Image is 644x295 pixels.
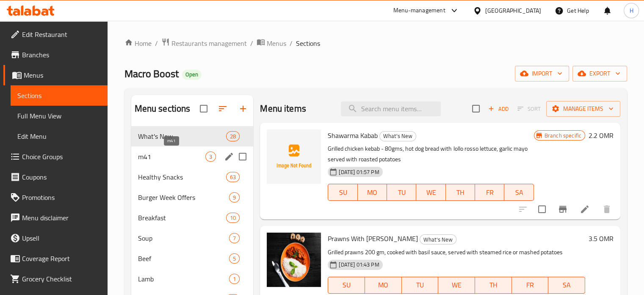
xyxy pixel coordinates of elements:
[3,187,108,208] a: Promotions
[131,269,254,289] div: Lamb1
[390,186,413,199] span: TU
[328,129,378,142] span: Shawarma Kabab
[206,153,216,161] span: 3
[131,167,254,187] div: Healthy Snacks63
[131,248,254,269] div: Beef5
[22,172,101,182] span: Coupons
[504,184,533,201] button: SA
[512,277,549,294] button: FR
[11,85,108,106] a: Sections
[131,126,254,146] div: What's New28
[131,208,254,228] div: Breakfast10
[17,111,101,121] span: Full Menu View
[475,184,504,201] button: FR
[213,98,233,119] span: Sort sections
[508,186,530,199] span: SA
[328,277,365,294] button: SU
[229,194,239,202] span: 9
[22,192,101,202] span: Promotions
[131,228,254,248] div: Soup7
[361,186,384,199] span: MO
[522,68,562,79] span: import
[22,233,101,243] span: Upsell
[233,98,253,119] button: Add section
[379,131,416,141] div: What's New
[131,146,254,167] div: m413edit
[138,274,229,284] span: Lamb
[3,65,108,85] a: Menus
[546,101,620,117] button: Manage items
[227,132,239,140] span: 28
[161,38,247,49] a: Restaurants management
[478,279,509,291] span: TH
[3,208,108,228] a: Menu disclaimer
[485,102,512,115] button: Add
[17,131,101,141] span: Edit Menu
[296,38,320,48] span: Sections
[229,233,240,243] div: items
[182,71,202,78] span: Open
[229,192,240,202] div: items
[138,152,206,162] span: m41
[515,279,545,291] span: FR
[267,129,321,184] img: Shawarma Kabab
[553,199,573,219] button: Branch-specific-item
[328,232,418,245] span: Prawns With [PERSON_NAME]
[124,38,627,49] nav: breadcrumb
[358,184,387,201] button: MO
[512,102,546,115] span: Select section first
[420,235,456,244] span: What's New
[3,167,108,187] a: Coupons
[3,248,108,269] a: Coverage Report
[171,38,247,48] span: Restaurants management
[227,214,239,222] span: 10
[22,152,101,162] span: Choice Groups
[552,279,582,291] span: SA
[22,50,101,60] span: Branches
[226,172,240,182] div: items
[3,146,108,167] a: Choice Groups
[597,199,617,219] button: delete
[387,184,416,201] button: TU
[335,261,382,269] span: [DATE] 01:43 PM
[487,104,510,114] span: Add
[629,6,633,15] span: H
[17,90,101,101] span: Sections
[138,192,229,202] div: Burger Week Offers
[22,29,101,39] span: Edit Restaurant
[22,213,101,223] span: Menu disclaimer
[267,233,321,287] img: Prawns With Basil Sauce
[368,279,398,291] span: MO
[290,38,293,48] li: /
[22,274,101,284] span: Grocery Checklist
[11,126,108,146] a: Edit Menu
[138,172,227,182] span: Healthy Snacks
[135,102,191,115] h2: Menu sections
[205,152,216,162] div: items
[138,213,227,223] span: Breakfast
[365,277,402,294] button: MO
[416,184,445,201] button: WE
[446,184,475,201] button: TH
[138,131,227,141] span: What's New
[3,269,108,289] a: Grocery Checklist
[478,186,501,199] span: FR
[335,168,382,176] span: [DATE] 01:57 PM
[267,38,286,48] span: Menus
[138,253,229,264] span: Beef
[485,6,541,15] div: [GEOGRAPHIC_DATA]
[328,184,357,201] button: SU
[226,131,240,141] div: items
[572,66,627,81] button: export
[3,45,108,65] a: Branches
[485,102,512,115] span: Add item
[541,132,585,140] span: Branch specific
[405,279,435,291] span: TU
[229,253,240,264] div: items
[223,150,235,163] button: edit
[580,204,590,214] a: Edit menu item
